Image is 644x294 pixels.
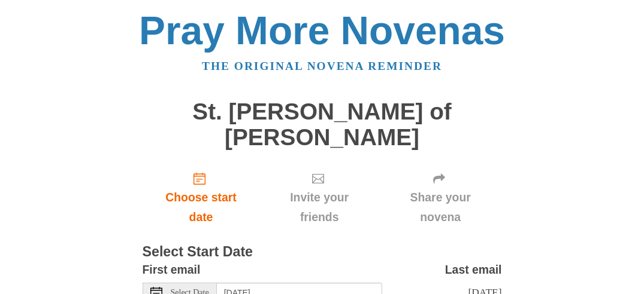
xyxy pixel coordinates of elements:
[445,260,502,280] label: Last email
[391,188,490,227] span: Share your novena
[202,60,442,72] a: The original novena reminder
[143,162,260,233] a: Choose start date
[259,162,379,233] div: Click "Next" to confirm your start date first.
[271,188,367,227] span: Invite your friends
[143,244,502,260] h3: Select Start Date
[155,188,248,227] span: Choose start date
[143,99,502,150] h1: St. [PERSON_NAME] of [PERSON_NAME]
[379,162,502,233] div: Click "Next" to confirm your start date first.
[139,8,505,53] a: Pray More Novenas
[143,260,201,280] label: First email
